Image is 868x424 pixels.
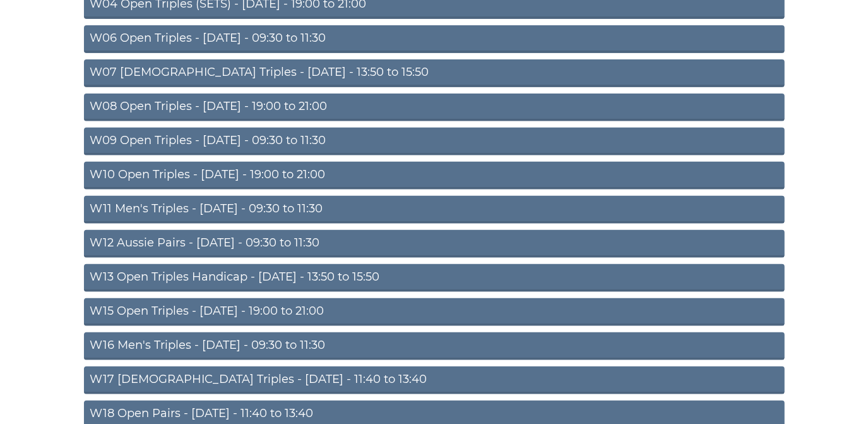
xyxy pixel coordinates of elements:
[84,59,785,87] a: W07 [DEMOGRAPHIC_DATA] Triples - [DATE] - 13:50 to 15:50
[84,196,785,224] a: W11 Men's Triples - [DATE] - 09:30 to 11:30
[84,230,785,258] a: W12 Aussie Pairs - [DATE] - 09:30 to 11:30
[84,128,785,155] a: W09 Open Triples - [DATE] - 09:30 to 11:30
[84,332,785,360] a: W16 Men's Triples - [DATE] - 09:30 to 11:30
[84,298,785,326] a: W15 Open Triples - [DATE] - 19:00 to 21:00
[84,366,785,394] a: W17 [DEMOGRAPHIC_DATA] Triples - [DATE] - 11:40 to 13:40
[84,264,785,292] a: W13 Open Triples Handicap - [DATE] - 13:50 to 15:50
[84,162,785,190] a: W10 Open Triples - [DATE] - 19:00 to 21:00
[84,94,785,121] a: W08 Open Triples - [DATE] - 19:00 to 21:00
[84,25,785,53] a: W06 Open Triples - [DATE] - 09:30 to 11:30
